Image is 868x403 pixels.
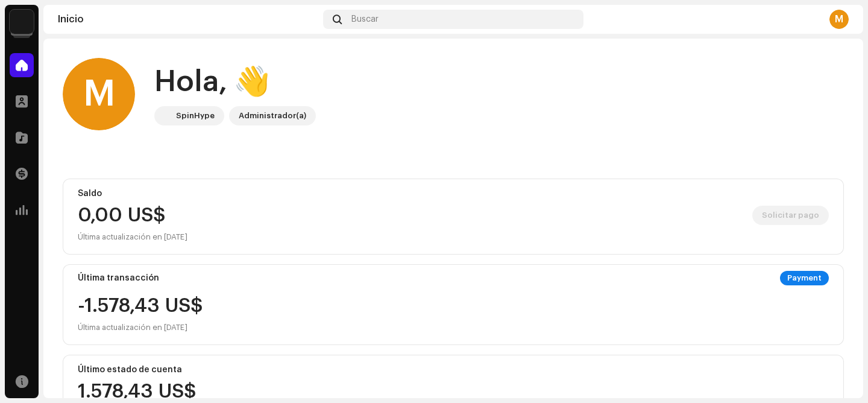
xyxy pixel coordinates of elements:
div: Último estado de cuenta [78,365,829,375]
re-o-card-value: Saldo [63,179,844,255]
span: Buscar [351,14,379,24]
div: Última actualización en [DATE] [78,320,203,335]
div: M [63,58,135,130]
img: 40d31eee-25aa-4f8a-9761-0bbac6d73880 [157,109,171,123]
span: Solicitar pago [762,203,819,227]
div: M [829,10,849,29]
div: Inicio [58,14,318,24]
div: Última actualización en [DATE] [78,230,829,244]
div: Hola, 👋 [154,63,316,101]
div: SpinHype [176,109,215,123]
div: Payment [780,271,829,285]
button: Solicitar pago [752,206,829,225]
div: Saldo [78,189,829,198]
img: 40d31eee-25aa-4f8a-9761-0bbac6d73880 [10,10,34,34]
div: Última transacción [78,273,159,283]
div: Administrador(a) [239,109,306,123]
